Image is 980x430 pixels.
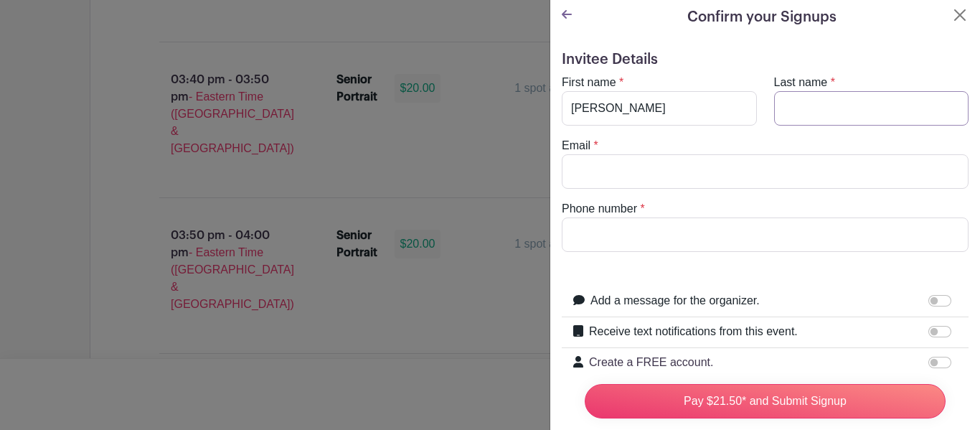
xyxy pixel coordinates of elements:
label: Phone number [562,200,637,218]
label: Email [562,137,590,154]
label: Last name [774,74,828,91]
label: Receive text notifications from this event. [589,323,798,340]
h5: Confirm your Signups [687,6,837,28]
h5: Invitee Details [562,51,969,68]
label: Add a message for the organizer. [590,292,760,309]
input: Pay $21.50* and Submit Signup [585,384,946,419]
p: Create a FREE account. [589,354,925,371]
label: First name [562,74,616,91]
button: Close [951,6,969,24]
